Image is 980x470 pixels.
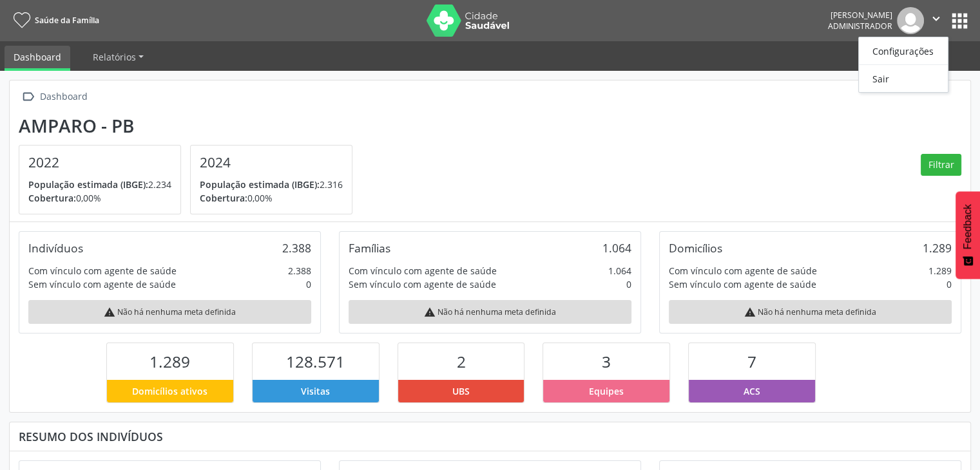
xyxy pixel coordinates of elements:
button: Filtrar [921,154,961,176]
span: Cobertura: [200,192,247,204]
span: 3 [602,351,611,372]
span: Visitas [301,384,330,398]
span: UBS [452,384,470,398]
button:  [924,7,948,34]
span: 2 [457,351,466,372]
div: Não há nenhuma meta definida [28,300,311,324]
a: Sair [859,70,948,88]
span: Relatórios [93,51,136,63]
span: ACS [744,384,760,398]
span: 1.289 [149,351,190,372]
h4: 2022 [28,155,171,171]
div: Famílias [349,241,390,255]
span: 128.571 [286,351,345,372]
span: Equipes [589,384,624,398]
button: Feedback - Mostrar pesquisa [956,191,980,279]
div: Dashboard [37,88,90,106]
p: 0,00% [28,191,171,205]
a: Configurações [859,42,948,60]
div: 2.388 [282,241,311,255]
span: População estimada (IBGE): [28,178,148,191]
a: Saúde da Família [9,10,99,31]
ul:  [858,37,948,93]
i: warning [104,306,115,318]
a: Relatórios [84,46,153,68]
div: 0 [946,277,952,291]
span: Administrador [828,21,892,32]
div: 1.289 [923,241,952,255]
span: Saúde da Família [35,15,99,26]
span: 7 [747,351,756,372]
span: Domicílios ativos [132,384,207,398]
p: 2.316 [200,178,343,191]
div: [PERSON_NAME] [828,10,892,21]
span: Feedback [962,204,974,249]
div: Com vínculo com agente de saúde [349,264,497,277]
div: Não há nenhuma meta definida [349,300,631,324]
span: População estimada (IBGE): [200,178,320,191]
div: 2.388 [288,264,311,277]
div: 1.064 [602,241,631,255]
div: Sem vínculo com agente de saúde [28,277,176,291]
a:  Dashboard [19,88,90,106]
div: 0 [626,277,631,291]
i:  [929,12,943,26]
div: Resumo dos indivíduos [19,429,961,444]
div: 1.064 [608,264,631,277]
div: Com vínculo com agente de saúde [28,264,177,277]
div: Indivíduos [28,241,83,255]
i: warning [744,306,756,318]
div: 1.289 [928,264,952,277]
img: img [897,7,924,34]
div: Domicílios [669,241,722,255]
h4: 2024 [200,155,343,171]
p: 2.234 [28,178,171,191]
a: Dashboard [5,46,70,71]
button: apps [948,10,971,32]
div: Com vínculo com agente de saúde [669,264,817,277]
p: 0,00% [200,191,343,205]
i: warning [424,306,436,318]
span: Cobertura: [28,192,76,204]
div: Sem vínculo com agente de saúde [349,277,496,291]
div: Sem vínculo com agente de saúde [669,277,816,291]
i:  [19,88,37,106]
div: 0 [306,277,311,291]
div: Não há nenhuma meta definida [669,300,952,324]
div: Amparo - PB [19,115,361,136]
